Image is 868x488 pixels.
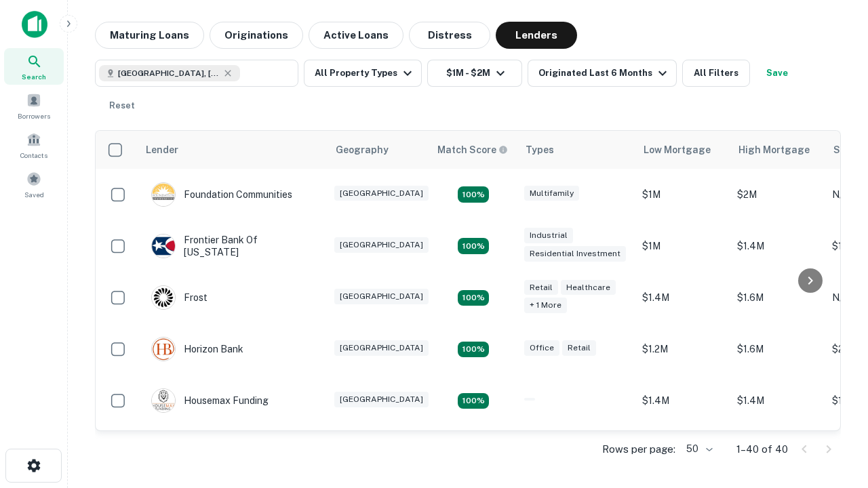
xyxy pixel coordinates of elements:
[644,142,711,158] div: Low Mortgage
[20,150,47,161] span: Contacts
[151,234,314,258] div: Frontier Bank Of [US_STATE]
[151,388,269,413] div: Housemax Funding
[738,142,810,158] div: High Mortgage
[4,127,64,163] a: Contacts
[528,60,677,87] button: Originated Last 6 Months
[334,237,429,253] div: [GEOGRAPHIC_DATA]
[336,142,389,158] div: Geography
[152,389,175,412] img: picture
[458,393,489,409] div: Matching Properties: 4, hasApolloMatch: undefined
[151,337,243,361] div: Horizon Bank
[22,11,47,38] img: capitalize-icon.png
[309,22,403,49] button: Active Loans
[524,298,567,313] div: + 1 more
[517,131,635,169] th: Types
[100,92,144,119] button: Reset
[635,323,730,375] td: $1.2M
[736,441,788,457] p: 1–40 of 40
[524,280,558,296] div: Retail
[437,142,508,157] div: Capitalize uses an advanced AI algorithm to match your search with the best lender. The match sco...
[682,60,750,87] button: All Filters
[18,110,50,121] span: Borrowers
[681,439,715,459] div: 50
[146,142,178,158] div: Lender
[334,289,429,304] div: [GEOGRAPHIC_DATA]
[730,323,825,375] td: $1.6M
[429,131,517,169] th: Capitalize uses an advanced AI algorithm to match your search with the best lender. The match sco...
[138,131,328,169] th: Lender
[561,280,616,296] div: Healthcare
[458,186,489,203] div: Matching Properties: 4, hasApolloMatch: undefined
[730,426,825,478] td: $1.6M
[524,186,579,201] div: Multifamily
[427,60,522,87] button: $1M - $2M
[524,246,626,262] div: Residential Investment
[635,169,730,220] td: $1M
[538,65,671,81] div: Originated Last 6 Months
[526,142,554,158] div: Types
[730,375,825,426] td: $1.4M
[152,286,175,309] img: picture
[730,220,825,272] td: $1.4M
[4,87,64,124] a: Borrowers
[635,272,730,323] td: $1.4M
[730,272,825,323] td: $1.6M
[151,285,208,310] div: Frost
[524,340,559,356] div: Office
[151,182,292,207] div: Foundation Communities
[496,22,577,49] button: Lenders
[562,340,596,356] div: Retail
[152,338,175,361] img: picture
[635,375,730,426] td: $1.4M
[635,220,730,272] td: $1M
[437,142,505,157] h6: Match Score
[524,228,573,243] div: Industrial
[458,238,489,254] div: Matching Properties: 4, hasApolloMatch: undefined
[730,169,825,220] td: $2M
[4,48,64,85] a: Search
[458,290,489,306] div: Matching Properties: 4, hasApolloMatch: undefined
[635,426,730,478] td: $1.4M
[210,22,303,49] button: Originations
[24,189,44,200] span: Saved
[4,166,64,203] a: Saved
[22,71,46,82] span: Search
[334,186,429,201] div: [GEOGRAPHIC_DATA]
[304,60,422,87] button: All Property Types
[730,131,825,169] th: High Mortgage
[95,22,204,49] button: Maturing Loans
[409,22,490,49] button: Distress
[334,392,429,407] div: [GEOGRAPHIC_DATA]
[800,336,868,401] iframe: Chat Widget
[152,183,175,206] img: picture
[152,235,175,258] img: picture
[635,131,730,169] th: Low Mortgage
[458,342,489,358] div: Matching Properties: 4, hasApolloMatch: undefined
[602,441,675,457] p: Rows per page:
[118,67,220,79] span: [GEOGRAPHIC_DATA], [GEOGRAPHIC_DATA], [GEOGRAPHIC_DATA]
[755,60,799,87] button: Save your search to get updates of matches that match your search criteria.
[334,340,429,356] div: [GEOGRAPHIC_DATA]
[328,131,429,169] th: Geography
